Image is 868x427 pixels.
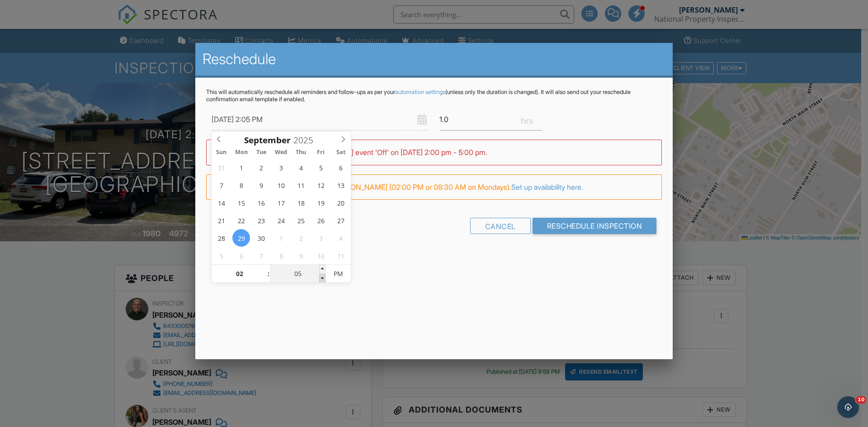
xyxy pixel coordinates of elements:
iframe: Intercom live chat [837,396,859,418]
input: Reschedule Inspection [533,218,657,234]
span: September 30, 2025 [252,229,270,247]
span: September 11, 2025 [292,176,310,194]
span: October 7, 2025 [252,247,270,264]
span: Click to toggle [325,265,350,283]
span: September 17, 2025 [272,194,290,211]
span: September 2, 2025 [252,159,270,176]
span: Sat [331,150,351,155]
span: October 9, 2025 [292,247,310,264]
input: Scroll to increment [291,134,321,146]
span: October 8, 2025 [272,247,290,264]
span: : [267,265,270,283]
span: October 3, 2025 [312,229,330,247]
span: September 27, 2025 [332,211,349,229]
span: August 31, 2025 [212,159,230,176]
span: September 14, 2025 [212,194,230,211]
div: WARNING: Conflicts with [PERSON_NAME] event 'Off' on [DATE] 2:00 pm - 5:00 pm. [206,140,662,165]
span: October 4, 2025 [332,229,349,247]
span: October 6, 2025 [232,247,250,264]
span: September 16, 2025 [252,194,270,211]
span: September 28, 2025 [212,229,230,247]
span: September 24, 2025 [272,211,290,229]
span: September 6, 2025 [332,159,349,176]
span: September 8, 2025 [232,176,250,194]
span: Scroll to increment [244,136,291,145]
span: Tue [251,150,271,155]
span: September 4, 2025 [292,159,310,176]
span: September 13, 2025 [332,176,349,194]
span: September 18, 2025 [292,194,310,211]
span: Fri [311,150,331,155]
span: Thu [291,150,311,155]
input: Scroll to increment [212,265,267,283]
span: September 7, 2025 [212,176,230,194]
h2: Reschedule [203,50,665,68]
span: Wed [271,150,291,155]
span: September 10, 2025 [272,176,290,194]
span: October 11, 2025 [332,247,349,264]
span: September 9, 2025 [252,176,270,194]
div: FYI: This is not a regular time slot for [PERSON_NAME] (02:00 PM or 08:30 AM on Mondays). [206,174,662,200]
span: October 5, 2025 [212,247,230,264]
span: September 25, 2025 [292,211,310,229]
input: Scroll to increment [270,265,325,283]
span: September 19, 2025 [312,194,330,211]
span: September 20, 2025 [332,194,349,211]
p: This will automatically reschedule all reminders and follow-ups as per your (unless only the dura... [206,89,662,103]
div: Cancel [470,218,531,234]
a: automation settings [395,89,445,95]
span: October 1, 2025 [272,229,290,247]
span: September 12, 2025 [312,176,330,194]
span: Sun [212,150,231,155]
span: September 5, 2025 [312,159,330,176]
span: September 3, 2025 [272,159,290,176]
span: September 26, 2025 [312,211,330,229]
span: September 15, 2025 [232,194,250,211]
span: September 21, 2025 [212,211,230,229]
span: September 23, 2025 [252,211,270,229]
span: September 1, 2025 [232,159,250,176]
span: Mon [231,150,251,155]
span: October 10, 2025 [312,247,330,264]
span: October 2, 2025 [292,229,310,247]
span: 10 [856,396,866,404]
span: September 22, 2025 [232,211,250,229]
a: Set up availability here. [511,183,583,192]
span: September 29, 2025 [232,229,250,247]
